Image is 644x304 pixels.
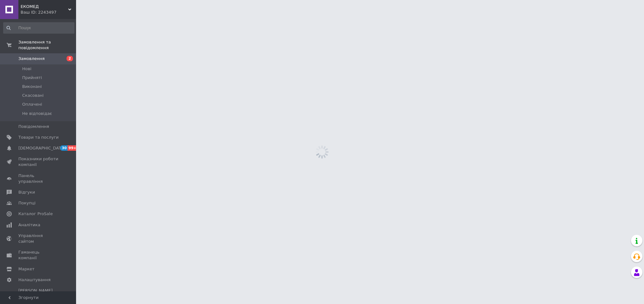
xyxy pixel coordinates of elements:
span: Не відповідає [22,111,52,116]
span: Прийняті [22,75,42,81]
div: Ваш ID: 2243497 [21,10,76,15]
span: Каталог ProSale [18,211,53,217]
span: Панель управління [18,173,59,184]
span: [DEMOGRAPHIC_DATA] [18,145,65,151]
span: 99+ [68,145,78,151]
span: Налаштування [18,277,51,283]
span: Оплачені [22,102,42,107]
span: Відгуки [18,189,35,195]
span: ЕКОМЕД [21,4,68,10]
span: 2 [67,56,73,61]
span: Покупці [18,200,35,206]
span: Виконані [22,84,42,89]
span: Маркет [18,266,35,272]
span: 30 [60,145,68,151]
span: Товари та послуги [18,135,59,140]
span: Гаманець компанії [18,249,59,261]
span: Замовлення [18,56,45,62]
span: Показники роботи компанії [18,156,59,168]
span: Нові [22,66,31,72]
span: Замовлення та повідомлення [18,39,76,51]
span: Аналітика [18,222,40,228]
span: Скасовані [22,93,44,98]
span: Повідомлення [18,124,49,129]
input: Пошук [3,22,74,34]
span: Управління сайтом [18,233,59,244]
